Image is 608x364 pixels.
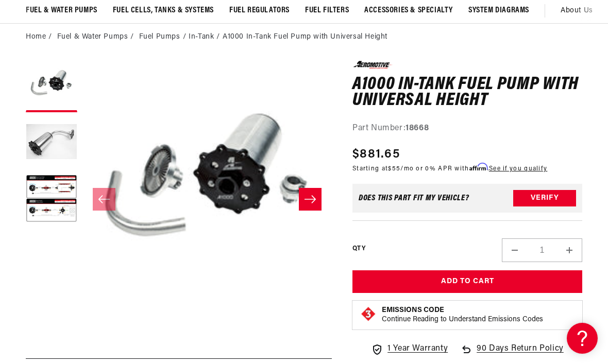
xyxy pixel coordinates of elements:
[93,188,115,211] button: Slide left
[57,31,128,43] a: Fuel & Water Pumps
[26,31,46,43] a: Home
[26,61,332,338] media-gallery: Gallery Viewer
[223,31,387,43] li: A1000 In-Tank Fuel Pump with Universal Height
[26,174,77,226] button: Load image 3 in gallery view
[382,306,444,314] strong: Emissions Code
[352,122,582,135] div: Part Number:
[229,5,290,16] span: Fuel Regulators
[406,124,429,132] strong: 18668
[561,7,593,14] span: About Us
[468,5,529,16] span: System Diagrams
[189,31,223,43] li: In-Tank
[352,270,582,293] button: Add to Cart
[489,166,547,172] a: See if you qualify - Learn more about Affirm Financing (opens in modal)
[26,61,77,112] button: Load image 1 in gallery view
[113,5,214,16] span: Fuel Cells, Tanks & Systems
[139,31,180,43] a: Fuel Pumps
[26,5,97,16] span: Fuel & Water Pumps
[352,245,365,253] label: QTY
[387,342,448,356] span: 1 Year Warranty
[371,342,448,356] a: 1 Year Warranty
[388,166,400,172] span: $55
[513,190,576,206] button: Verify
[382,306,543,324] button: Emissions CodeContinue Reading to Understand Emissions Codes
[352,77,582,109] h1: A1000 In-Tank Fuel Pump with Universal Height
[469,163,487,171] span: Affirm
[364,5,453,16] span: Accessories & Specialty
[26,31,582,43] nav: breadcrumbs
[359,194,469,202] div: Does This part fit My vehicle?
[26,117,77,169] button: Load image 2 in gallery view
[352,164,547,174] p: Starting at /mo or 0% APR with .
[305,5,349,16] span: Fuel Filters
[382,315,543,324] p: Continue Reading to Understand Emissions Codes
[299,188,322,211] button: Slide right
[360,306,377,322] img: Emissions code
[352,145,400,164] span: $881.65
